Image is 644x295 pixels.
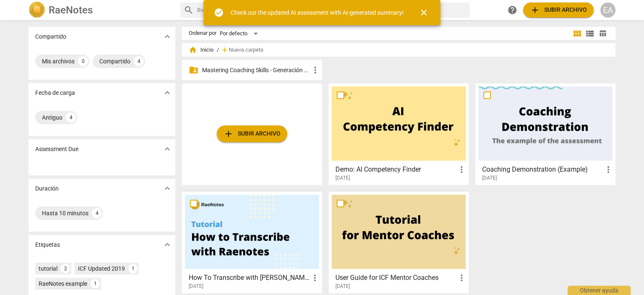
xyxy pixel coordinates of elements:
[91,279,100,288] div: 1
[530,5,587,15] span: Subir archivo
[523,3,594,18] button: Subir
[530,5,540,15] span: add
[457,164,467,175] span: more_vert
[189,46,197,54] span: home
[335,164,457,175] h3: Demo: AI Competency Finder
[221,46,229,54] span: add
[584,27,596,40] button: Lista
[603,164,613,175] span: more_vert
[29,2,174,18] a: LogoRaeNotes
[42,209,88,217] div: Hasta 10 minutos
[35,145,78,154] p: Assessment Due
[482,175,497,182] span: [DATE]
[596,27,609,40] button: Tabla
[568,286,631,295] div: Obtener ayuda
[571,27,584,40] button: Cuadrícula
[478,86,613,181] a: Coaching Demonstration (Example)[DATE]
[197,3,466,17] input: Buscar
[162,144,172,154] span: expand_more
[572,29,582,39] span: view_module
[220,27,261,40] div: Por defecto
[457,273,467,283] span: more_vert
[161,238,174,251] button: Mostrar más
[585,29,595,39] span: view_list
[35,184,59,193] p: Duración
[185,195,319,290] a: How To Transcribe with [PERSON_NAME][DATE]
[35,240,60,249] p: Etiquetas
[214,8,224,18] span: check_circle
[217,47,219,53] span: /
[162,183,172,193] span: expand_more
[29,2,45,18] img: Logo
[600,3,615,18] button: EA
[42,113,62,122] div: Antiguo
[335,283,350,290] span: [DATE]
[161,86,174,99] button: Mostrar más
[66,112,76,123] div: 4
[335,175,350,182] span: [DATE]
[332,86,466,181] a: Demo: AI Competency Finder[DATE]
[310,273,320,283] span: more_vert
[419,8,429,18] span: close
[189,273,310,283] h3: How To Transcribe with RaeNotes
[189,30,216,37] div: Ordenar por
[35,89,75,97] p: Fecha de carga
[217,125,287,142] button: Subir
[39,264,57,273] div: tutorial
[162,240,172,250] span: expand_more
[35,32,66,41] p: Compartido
[78,56,88,66] div: 0
[335,273,457,283] h3: User Guide for ICF Mentor Coaches
[189,65,199,75] span: folder_shared
[134,56,144,66] div: 4
[161,143,174,155] button: Mostrar más
[229,47,263,53] span: Nueva carpeta
[61,264,70,273] div: 2
[482,164,603,175] h3: Coaching Demonstration (Example)
[162,31,172,42] span: expand_more
[92,208,102,218] div: 4
[99,57,130,65] div: Compartido
[49,4,93,16] h2: RaeNotes
[223,129,234,139] span: add
[128,264,138,273] div: 1
[161,182,174,195] button: Mostrar más
[161,30,174,43] button: Mostrar más
[78,264,125,273] div: ICF Updated 2019
[202,66,310,75] p: Mastering Coaching Skills - Generación 32
[599,29,607,37] span: table_chart
[310,65,320,75] span: more_vert
[332,195,466,290] a: User Guide for ICF Mentor Coaches[DATE]
[223,129,280,139] span: Subir archivo
[39,279,87,288] div: RaeNotes example
[189,46,213,54] span: Inicio
[231,8,404,17] div: Check out the updated AI assessment with AI-generated summary!
[507,5,517,15] span: help
[184,5,194,15] span: search
[505,3,520,18] a: Obtener ayuda
[414,3,434,23] button: Cerrar
[42,57,75,65] div: Mis archivos
[162,88,172,98] span: expand_more
[189,283,203,290] span: [DATE]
